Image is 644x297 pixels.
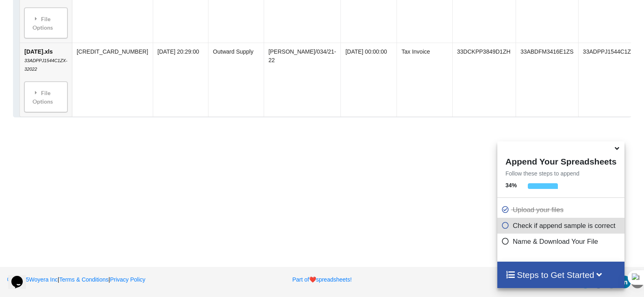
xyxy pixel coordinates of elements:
[501,221,622,231] p: Check if append sample is correct
[20,43,72,117] td: [DATE].xls
[7,276,58,283] a: 2025Woyera Inc
[27,10,65,36] div: File Options
[397,43,452,117] td: Tax Invoice
[497,169,624,178] p: Follow these steps to append
[578,43,639,117] td: 33ADPPJ1544C1ZX
[505,270,616,280] h4: Steps to Get Started
[72,43,153,117] td: [CREDIT_CARD_NUMBER]
[152,43,208,117] td: [DATE] 20:29:00
[497,154,624,167] h4: Append Your Spreadsheets
[501,205,622,215] p: Upload your files
[264,43,341,117] td: [PERSON_NAME]/034/21-22
[505,182,517,189] b: 34 %
[8,264,34,289] iframe: chat widget
[452,43,516,117] td: 33DCKPP3849D1ZH
[501,236,622,247] p: Name & Download Your File
[208,43,264,117] td: Outward Supply
[309,276,316,283] span: heart
[59,276,108,283] a: Terms & Conditions
[110,276,145,283] a: Privacy Policy
[516,43,578,117] td: 33ABDFM3416E1ZS
[7,275,210,284] p: | |
[24,58,67,72] i: 33ADPPJ1544C1ZX-32022
[340,43,397,117] td: [DATE] 00:00:00
[27,84,65,110] div: File Options
[292,276,351,283] a: Part ofheartspreadsheets!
